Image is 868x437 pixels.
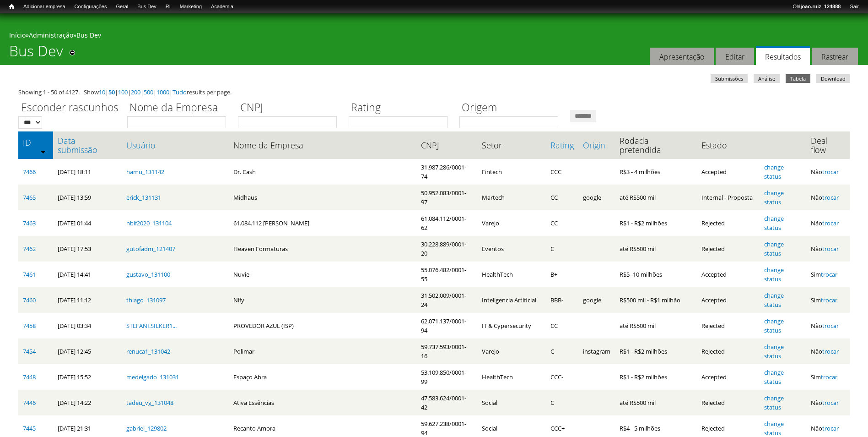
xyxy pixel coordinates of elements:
td: [DATE] 03:34 [53,313,122,339]
a: Editar [716,48,754,66]
a: 7465 [23,193,36,202]
td: CCC [546,159,578,185]
a: 10 [99,88,105,96]
td: C [546,339,578,364]
td: Accepted [697,364,760,390]
a: 50 [108,88,115,96]
a: 7454 [23,347,36,355]
td: [DATE] 13:59 [53,185,122,210]
td: Não [806,159,850,185]
a: Bus Dev [133,2,161,11]
td: 30.228.889/0001-20 [416,236,477,262]
td: Rejected [697,390,760,415]
td: 50.952.083/0001-97 [416,185,477,210]
td: B+ [546,262,578,287]
td: Varejo [477,339,546,364]
td: Nuvie [229,262,417,287]
td: [DATE] 17:53 [53,236,122,262]
a: Tabela [786,74,810,83]
a: 7446 [23,399,36,407]
td: R$1 - R$2 milhões [615,364,697,390]
strong: joao.ruiz_124888 [801,4,841,9]
a: Bus Dev [76,31,101,39]
td: Martech [477,185,546,210]
td: C [546,236,578,262]
td: até R$500 mil [615,185,697,210]
a: Geral [111,2,133,11]
a: change status [764,163,784,180]
td: Não [806,236,850,262]
a: change status [764,343,784,360]
a: Início [5,2,19,11]
td: Dr. Cash [229,159,417,185]
a: erick_131131 [126,193,161,202]
a: tadeu_vg_131048 [126,399,173,407]
td: Fintech [477,159,546,185]
a: Olájoao.ruiz_124888 [788,2,845,11]
th: Deal flow [806,131,850,159]
a: Apresentação [650,48,714,66]
th: Rodada pretendida [615,131,697,159]
td: Sim [806,364,850,390]
a: medelgado_131031 [126,373,179,381]
a: Sair [845,2,863,11]
td: 47.583.624/0001-42 [416,390,477,415]
th: Setor [477,131,546,159]
a: Análise [754,74,780,83]
td: [DATE] 01:44 [53,210,122,236]
a: change status [764,368,784,386]
td: google [578,287,615,313]
label: Nome da Empresa [127,100,232,116]
td: HealthTech [477,364,546,390]
td: Accepted [697,159,760,185]
a: hamu_131142 [126,168,164,176]
a: Usuário [126,141,224,150]
td: CCC- [546,364,578,390]
a: STEFANI.SILKER1... [126,322,177,330]
td: IT & Cypersecurity [477,313,546,339]
td: 62.071.137/0001-94 [416,313,477,339]
a: Origin [583,141,610,150]
td: [DATE] 11:12 [53,287,122,313]
a: 7462 [23,245,36,253]
a: 7458 [23,322,36,330]
td: Não [806,210,850,236]
a: 1000 [156,88,169,96]
a: renuca1_131042 [126,347,170,355]
span: Início [9,3,14,10]
a: Configurações [70,2,112,11]
td: instagram [578,339,615,364]
a: 7466 [23,168,36,176]
a: Marketing [175,2,206,11]
a: Rastrear [812,48,858,66]
td: [DATE] 14:22 [53,390,122,415]
td: [DATE] 14:41 [53,262,122,287]
td: Polimar [229,339,417,364]
a: 7445 [23,424,36,432]
a: Submissões [711,74,748,83]
td: CC [546,210,578,236]
a: trocar [822,193,839,202]
td: PROVEDOR AZUL (ISP) [229,313,417,339]
td: Rejected [697,210,760,236]
td: 61.084.112 [PERSON_NAME] [229,210,417,236]
td: Espaço Abra [229,364,417,390]
label: Rating [349,100,453,116]
a: 7461 [23,270,36,279]
td: Internal - Proposta [697,185,760,210]
a: ID [23,138,49,147]
a: trocar [822,168,839,176]
td: 31.987.286/0001-74 [416,159,477,185]
td: [DATE] 15:52 [53,364,122,390]
a: Download [816,74,850,83]
td: 59.737.593/0001-16 [416,339,477,364]
a: 7448 [23,373,36,381]
a: trocar [822,399,839,407]
a: change status [764,291,784,309]
td: Não [806,339,850,364]
td: Eventos [477,236,546,262]
td: Midhaus [229,185,417,210]
td: 55.076.482/0001-55 [416,262,477,287]
a: gabriel_129802 [126,424,167,432]
a: 7463 [23,219,36,227]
